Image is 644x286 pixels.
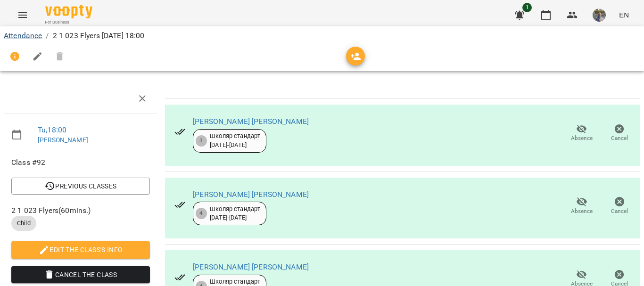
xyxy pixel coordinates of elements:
span: Child [11,219,36,228]
button: Menu [11,4,34,26]
button: Previous Classes [11,178,150,195]
button: Cancel the class [11,266,150,283]
span: 1 [522,3,532,12]
a: [PERSON_NAME] [PERSON_NAME] [193,262,309,271]
span: Absence [571,134,593,142]
a: Attendance [4,31,42,40]
div: 4 [196,208,207,219]
button: Cancel [601,193,638,219]
a: Tu , 18:00 [38,125,66,134]
button: Absence [563,120,601,147]
span: EN [619,10,629,20]
a: [PERSON_NAME] [PERSON_NAME] [193,117,309,126]
span: Cancel [611,134,628,142]
button: Cancel [601,120,638,147]
div: Школяр стандарт [DATE] - [DATE] [210,132,260,149]
a: [PERSON_NAME] [PERSON_NAME] [193,190,309,199]
li: / [46,30,49,41]
span: Cancel the class [19,269,142,280]
span: Cancel [611,207,628,215]
span: Class #92 [11,157,150,168]
a: [PERSON_NAME] [38,136,88,144]
span: 2 1 023 Flyers ( 60 mins. ) [11,205,150,216]
span: Previous Classes [19,180,142,192]
img: Voopty Logo [45,5,92,18]
button: EN [615,6,633,24]
img: aed329fc70d3964b594478412e8e91ea.jpg [593,8,606,22]
span: Edit the class's Info [19,244,142,255]
span: Absence [571,207,593,215]
div: 3 [196,135,207,147]
p: 2 1 023 Flyers [DATE] 18:00 [53,30,145,41]
div: Школяр стандарт [DATE] - [DATE] [210,205,260,222]
button: Edit the class's Info [11,241,150,258]
nav: breadcrumb [4,30,640,41]
button: Absence [563,193,601,219]
span: For Business [45,19,92,25]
